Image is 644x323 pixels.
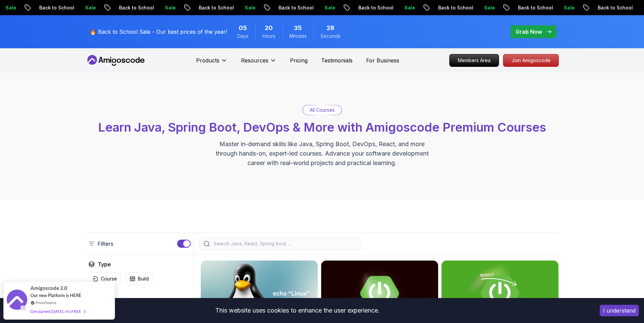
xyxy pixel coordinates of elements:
button: Build [125,272,153,285]
a: ProveSource [35,300,56,305]
p: Back to School [592,4,638,11]
button: Course [88,272,121,285]
span: Our new Platform is HERE [30,293,81,298]
p: Grab Now [516,28,542,36]
input: Search Java, React, Spring boot ... [212,240,357,247]
p: Back to School [113,4,159,11]
p: Back to School [193,4,239,11]
span: 20 Hours [265,23,273,33]
p: All Courses [310,107,335,113]
span: Minutes [289,33,307,39]
p: Resources [241,56,268,64]
span: 35 Minutes [294,23,302,33]
a: Members Area [449,54,499,67]
span: Seconds [320,33,340,39]
p: Back to School [432,4,478,11]
a: Testimonials [321,56,353,64]
p: Members Area [450,54,499,66]
p: Sale [239,4,260,11]
p: Back to School [352,4,398,11]
p: Course [101,275,117,282]
p: Sale [478,4,500,11]
p: Products [196,56,219,64]
p: Sale [79,4,101,11]
span: 5 Days [239,23,247,33]
a: Pricing [290,56,308,64]
p: 🔥 Back to School Sale - Our best prices of the year! [90,28,227,36]
span: Learn Java, Spring Boot, DevOps & More with Amigoscode Premium Courses [98,120,546,135]
p: Master in-demand skills like Java, Spring Boot, DevOps, React, and more through hands-on, expert-... [209,139,436,168]
p: Sale [398,4,420,11]
p: Sale [159,4,181,11]
div: This website uses cookies to enhance the user experience. [5,303,590,318]
button: Resources [241,56,277,70]
p: Join Amigoscode [503,54,558,66]
p: Sale [558,4,579,11]
p: Back to School [272,4,318,11]
button: Accept cookies [600,305,639,316]
p: Sale [318,4,340,11]
p: Filters [98,240,113,248]
span: 28 Seconds [327,23,334,33]
p: Back to School [512,4,558,11]
span: Hours [262,33,276,39]
button: Products [196,56,228,70]
div: Get started [DATE]. It's FREE [30,307,85,315]
img: provesource social proof notification image [7,290,27,312]
span: Days [237,33,248,39]
h2: Type [98,260,111,268]
p: Back to School [33,4,79,11]
a: For Business [366,56,399,64]
span: Amigoscode 2.0 [30,284,67,292]
p: Build [138,275,149,282]
a: Join Amigoscode [503,54,559,67]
